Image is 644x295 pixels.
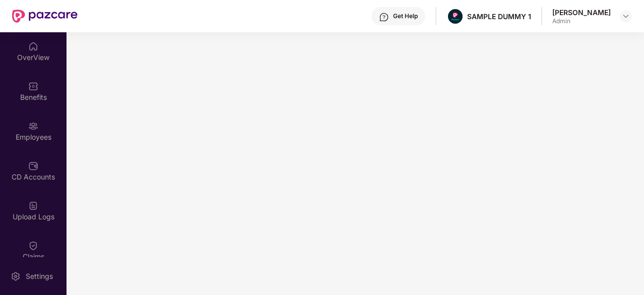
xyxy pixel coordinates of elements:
[552,17,611,25] div: Admin
[622,12,630,20] img: svg+xml;base64,PHN2ZyBpZD0iRHJvcGRvd24tMzJ4MzIiIHhtbG5zPSJodHRwOi8vd3d3LnczLm9yZy8yMDAwL3N2ZyIgd2...
[28,81,38,91] img: svg+xml;base64,PHN2ZyBpZD0iQmVuZWZpdHMiIHhtbG5zPSJodHRwOi8vd3d3LnczLm9yZy8yMDAwL3N2ZyIgd2lkdGg9Ij...
[28,241,38,251] img: svg+xml;base64,PHN2ZyBpZD0iQ2xhaW0iIHhtbG5zPSJodHRwOi8vd3d3LnczLm9yZy8yMDAwL3N2ZyIgd2lkdGg9IjIwIi...
[552,8,611,17] div: [PERSON_NAME]
[12,10,78,23] img: New Pazcare Logo
[467,12,531,21] div: SAMPLE DUMMY 1
[28,201,38,211] img: svg+xml;base64,PHN2ZyBpZD0iVXBsb2FkX0xvZ3MiIGRhdGEtbmFtZT0iVXBsb2FkIExvZ3MiIHhtbG5zPSJodHRwOi8vd3...
[393,12,418,20] div: Get Help
[23,271,56,281] div: Settings
[379,12,389,22] img: svg+xml;base64,PHN2ZyBpZD0iSGVscC0zMngzMiIgeG1sbnM9Imh0dHA6Ly93d3cudzMub3JnLzIwMDAvc3ZnIiB3aWR0aD...
[28,161,38,171] img: svg+xml;base64,PHN2ZyBpZD0iQ0RfQWNjb3VudHMiIGRhdGEtbmFtZT0iQ0QgQWNjb3VudHMiIHhtbG5zPSJodHRwOi8vd3...
[448,9,463,24] img: Pazcare_Alternative_logo-01-01.png
[28,41,38,51] img: svg+xml;base64,PHN2ZyBpZD0iSG9tZSIgeG1sbnM9Imh0dHA6Ly93d3cudzMub3JnLzIwMDAvc3ZnIiB3aWR0aD0iMjAiIG...
[11,271,21,281] img: svg+xml;base64,PHN2ZyBpZD0iU2V0dGluZy0yMHgyMCIgeG1sbnM9Imh0dHA6Ly93d3cudzMub3JnLzIwMDAvc3ZnIiB3aW...
[28,121,38,131] img: svg+xml;base64,PHN2ZyBpZD0iRW1wbG95ZWVzIiB4bWxucz0iaHR0cDovL3d3dy53My5vcmcvMjAwMC9zdmciIHdpZHRoPS...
